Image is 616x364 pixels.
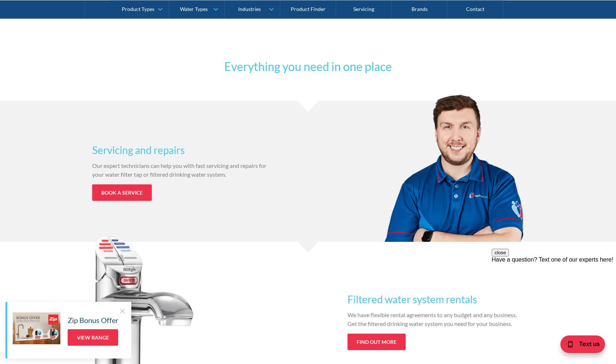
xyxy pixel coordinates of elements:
[348,311,524,328] p: We have flexible rental agreements to any budget and any business. Get the filtered drinking wate...
[122,6,154,12] div: Product Types
[348,292,524,307] h3: Filtered water system rentals
[68,329,118,346] a: View Range
[92,184,152,201] a: Book a service
[13,312,60,344] img: Zip Bonus Offer
[238,6,261,12] div: Industries
[384,94,524,242] img: plumbers
[202,58,414,75] h2: Everything you need in one place
[557,327,616,364] iframe: podium webchat widget bubble
[492,249,616,337] iframe: podium webchat widget prompt
[348,334,406,350] a: Find out more
[68,315,119,326] h5: Zip Bonus Offer
[92,142,268,158] h3: Servicing and repairs
[180,6,208,12] div: Water Types
[92,161,268,179] p: Our expert technicians can help you with fast servicing and repairs for your water filter tap or ...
